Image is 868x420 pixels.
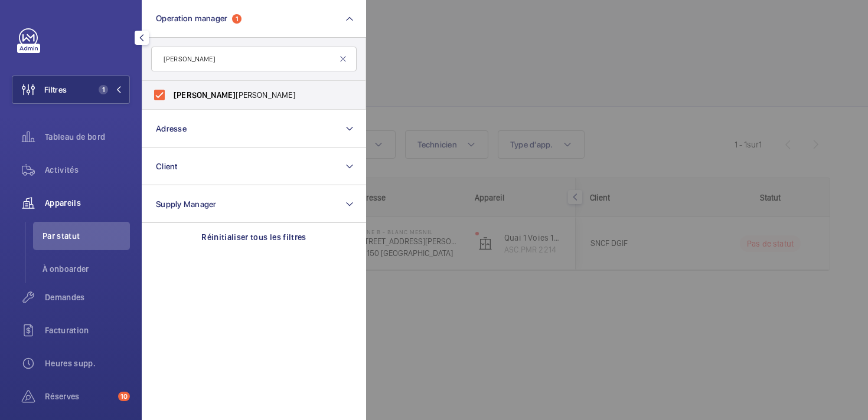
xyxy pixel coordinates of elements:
span: 10 [118,392,130,401]
span: À onboarder [43,263,130,275]
span: Par statut [43,230,130,242]
span: Facturation [45,324,130,336]
span: Demandes [45,291,130,303]
span: Réserves [45,391,113,402]
span: 1 [99,85,108,94]
span: Appareils [45,197,130,209]
button: Filtres1 [12,76,130,104]
span: Heures supp. [45,357,130,369]
span: Tableau de bord [45,131,130,143]
span: Activités [45,164,130,176]
span: Filtres [44,84,67,96]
